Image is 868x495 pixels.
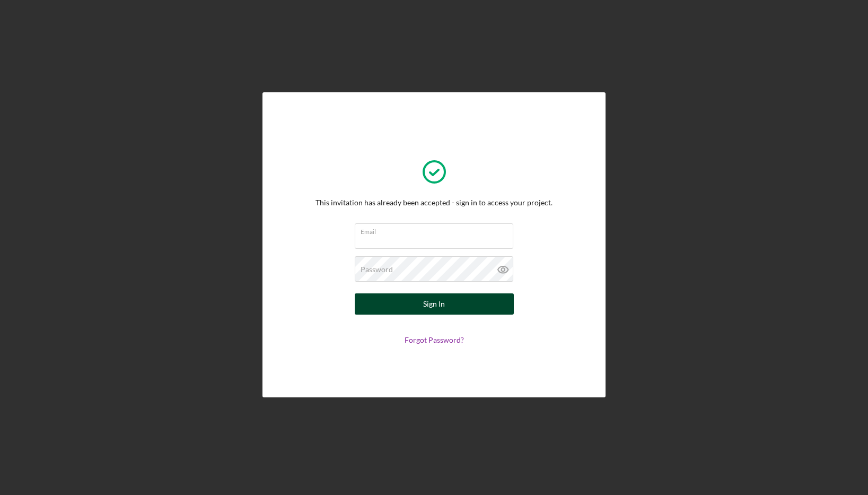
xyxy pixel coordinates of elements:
[355,293,514,315] button: Sign In
[405,335,464,344] a: Forgot Password?
[361,265,393,274] label: Password
[423,293,445,315] div: Sign In
[315,198,553,207] div: This invitation has already been accepted - sign in to access your project.
[361,224,513,236] label: Email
